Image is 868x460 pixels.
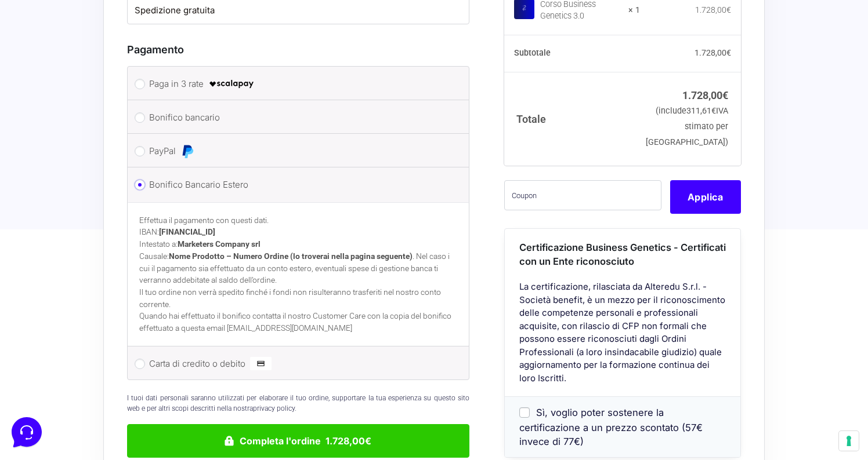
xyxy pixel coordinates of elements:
label: Paga in 3 rate [149,75,443,93]
span: 311,61 [686,106,716,116]
label: Carta di credito o debito [149,355,443,373]
input: Coupon [504,180,661,210]
span: Certificazione Business Genetics - Certificati con un Ente riconosciuto [519,241,726,267]
button: Home [9,353,81,380]
button: Le tue preferenze relative al consenso per le tecnologie di tracciamento [839,431,859,451]
img: scalapay-logo-black.png [208,77,255,91]
strong: × 1 [628,5,640,16]
label: Bonifico Bancario Estero [149,176,443,194]
strong: Nome Prodotto – Numero Ordine (lo troverai nella pagina seguente) [169,251,413,261]
label: Bonifico bancario [149,109,443,126]
span: € [711,106,716,116]
img: dark [19,65,42,88]
button: Completa l'ordine 1.728,00€ [127,424,469,458]
button: Inizia una conversazione [19,97,214,121]
button: Applica [670,180,741,213]
th: Totale [504,72,641,165]
span: Sì, voglio poter sostenere la certificazione a un prezzo scontato (57€ invece di 77€) [519,407,703,447]
button: Aiuto [151,353,223,380]
img: PayPal [180,144,194,158]
th: Subtotale [504,35,641,72]
h2: Ciao da Marketers 👋 [9,9,195,28]
p: I tuoi dati personali saranno utilizzati per elaborare il tuo ordine, supportare la tua esperienz... [127,393,469,414]
label: Spedizione gratuita [135,4,462,17]
iframe: Customerly Messenger Launcher [9,415,44,450]
p: Home [35,370,55,380]
p: Messaggi [100,370,132,380]
span: Inizia una conversazione [75,104,171,114]
img: dark [37,65,60,88]
p: Il tuo ordine non verrà spedito finché i fondi non risulteranno trasferiti nel nostro conto corre... [139,286,457,310]
bdi: 1.728,00 [695,5,731,14]
strong: Marketers Company srl [178,239,261,249]
img: dark [56,65,79,88]
bdi: 1.728,00 [682,89,728,101]
div: La certificazione, rilasciata da Alteredu S.r.l. - Società benefit, è un mezzo per il riconoscime... [505,280,740,396]
a: Apri Centro Assistenza [124,144,214,153]
span: € [726,5,731,14]
label: PayPal [149,143,443,160]
small: (include IVA stimato per [GEOGRAPHIC_DATA]) [646,106,728,147]
span: € [722,89,728,101]
input: Sì, voglio poter sostenere la certificazione a un prezzo scontato (57€ invece di 77€) [519,407,530,418]
button: Messaggi [81,353,152,380]
p: Aiuto [179,370,196,380]
img: Carta di credito o debito [250,357,272,371]
p: Quando hai effettuato il bonifico contatta il nostro Customer Care con la copia del bonifico effe... [139,310,457,334]
strong: [FINANCIAL_ID] [159,227,215,236]
h3: Pagamento [127,42,469,57]
span: Trova una risposta [19,144,91,153]
span: € [726,48,731,57]
input: Cerca un articolo... [26,169,190,180]
span: Le tue conversazioni [19,46,99,56]
p: Effettua il pagamento con questi dati. IBAN: Intestato a: Causale: . Nel caso i cui il pagamento ... [139,214,457,286]
bdi: 1.728,00 [695,48,731,57]
a: privacy policy [253,404,295,412]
